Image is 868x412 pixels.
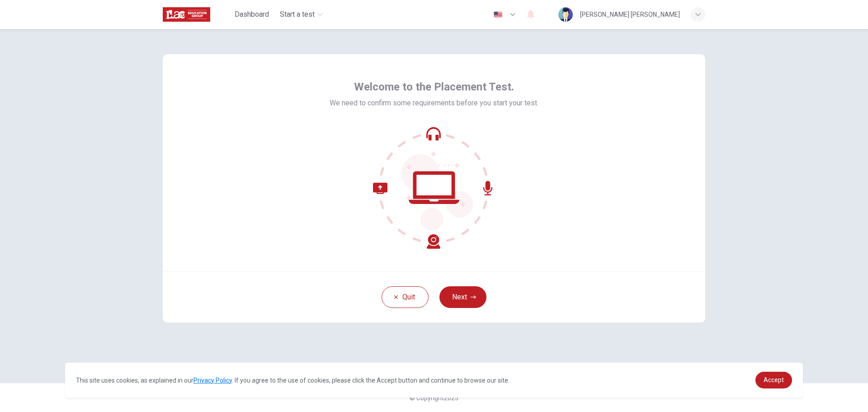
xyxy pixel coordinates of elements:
[65,363,803,398] div: cookieconsent
[410,394,458,402] span: © Copyright 2025
[558,7,573,22] img: Profile picture
[755,372,792,388] a: dismiss cookie message
[76,377,509,384] span: This site uses cookies, as explained in our . If you agree to the use of cookies, please click th...
[163,5,210,24] img: ILAC logo
[280,9,315,20] span: Start a test
[231,6,273,23] button: Dashboard
[580,9,680,20] div: [PERSON_NAME] [PERSON_NAME]
[492,11,504,18] img: en
[235,9,269,20] span: Dashboard
[764,376,784,384] span: Accept
[330,98,538,109] span: We need to confirm some requirements before you start your test.
[439,286,486,308] button: Next
[193,377,232,384] a: Privacy Policy
[354,80,514,94] span: Welcome to the Placement Test.
[276,6,326,23] button: Start a test
[382,286,429,308] button: Quit
[163,5,231,24] a: ILAC logo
